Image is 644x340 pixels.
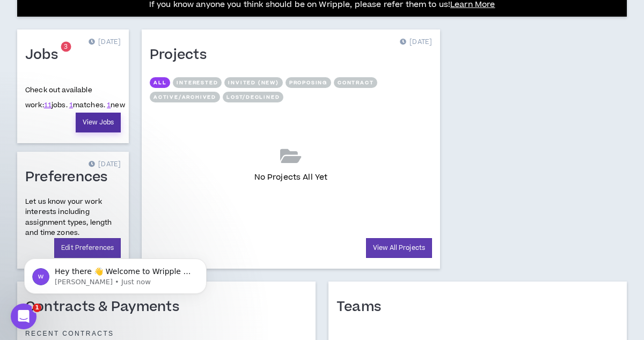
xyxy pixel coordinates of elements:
[107,100,125,110] span: new
[150,92,220,102] button: Active/Archived
[223,92,283,102] button: Lost/Declined
[25,197,121,238] p: Let us know your work interests including assignment types, length and time zones.
[25,85,125,110] p: Check out available work:
[69,100,73,110] a: 1
[254,172,328,183] p: No Projects All Yet
[33,304,41,312] span: 1
[76,113,121,132] a: View Jobs
[334,77,377,88] button: Contract
[11,304,36,329] iframe: Intercom live chat
[69,100,105,110] span: matches.
[64,42,68,51] span: 3
[25,299,187,316] h1: Contracts & Payments
[224,77,282,88] button: Invited (new)
[400,37,432,48] p: [DATE]
[150,77,170,88] button: All
[89,159,121,170] p: [DATE]
[25,47,66,64] h1: Jobs
[366,238,432,258] a: View All Projects
[336,299,389,316] h1: Teams
[44,100,68,110] span: jobs.
[25,329,114,338] p: Recent Contracts
[150,47,215,64] h1: Projects
[89,37,121,48] p: [DATE]
[286,77,331,88] button: Proposing
[173,77,222,88] button: Interested
[25,169,116,186] h1: Preferences
[61,42,71,52] sup: 3
[44,100,52,110] a: 11
[107,100,111,110] a: 1
[8,236,223,311] iframe: Intercom notifications message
